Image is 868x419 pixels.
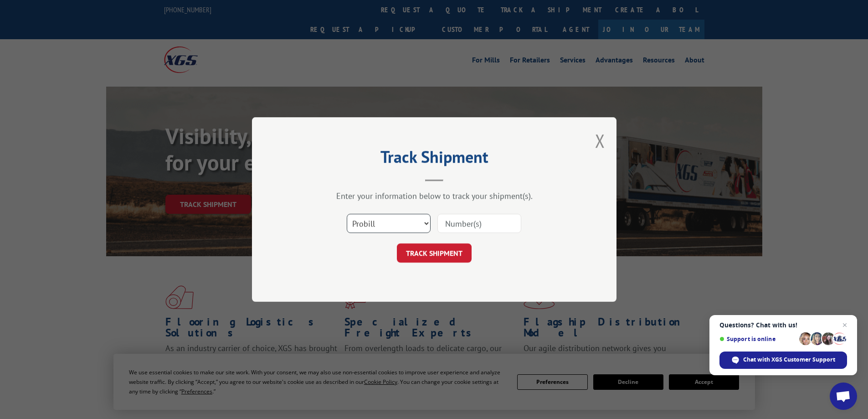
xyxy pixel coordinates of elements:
[719,336,796,342] span: Support is online
[397,243,472,263] button: TRACK SHIPMENT
[595,129,605,153] button: Close modal
[830,383,857,410] div: Open chat
[743,356,835,364] span: Chat with XGS Customer Support
[298,191,571,201] div: Enter your information below to track your shipment(s).
[298,150,571,168] h2: Track Shipment
[719,352,847,369] div: Chat with XGS Customer Support
[719,321,847,329] span: Questions? Chat with us!
[437,214,521,233] input: Number(s)
[839,320,850,331] span: Close chat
